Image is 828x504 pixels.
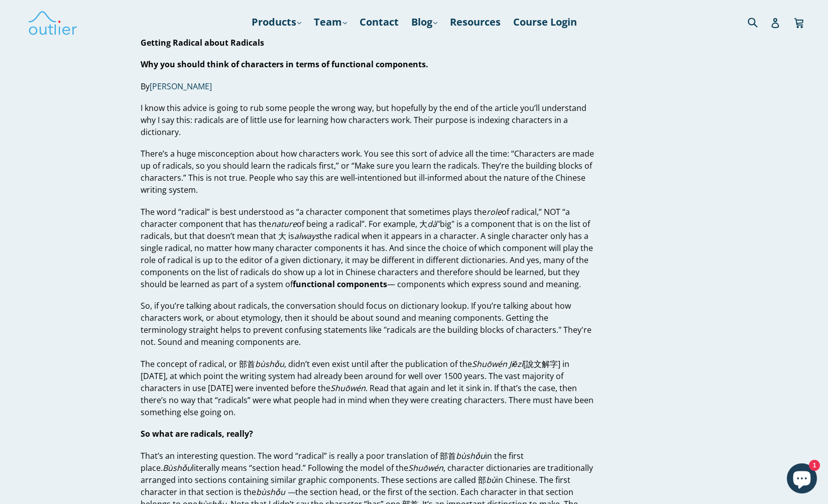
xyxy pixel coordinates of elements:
[487,206,502,217] em: role
[309,13,352,31] a: Team
[141,358,594,418] p: The concept of radical, or 部首 , didn’t even exist until after the publication of the [說文解字] in [D...
[294,230,319,241] em: always
[408,462,443,473] em: Shuōwén
[784,463,820,496] inbox-online-store-chat: Shopify online store chat
[141,148,594,196] p: There’s a huge misconception about how characters work. You see this sort of advice all the time:...
[271,218,297,229] em: nature
[141,102,594,138] p: I know this advice is going to rub some people the wrong way, but hopefully by the end of the art...
[255,358,284,369] em: bùshǒu
[141,59,428,70] strong: Why you should think of characters in terms of functional components.
[293,279,387,290] strong: functional components
[256,486,295,497] em: bùshǒu —
[28,8,78,37] img: Outlier Linguistics
[141,429,253,440] strong: So what are radicals, really?
[163,462,192,473] em: Bùshǒu
[354,13,404,31] a: Contact
[247,13,306,31] a: Products
[330,383,366,394] em: Shuōwén
[150,81,212,92] a: [PERSON_NAME]
[486,474,496,485] em: bù
[445,13,506,31] a: Resources
[745,12,773,32] input: Search
[141,300,594,348] p: So, if you’re talking about radicals, the conversation should focus on dictionary lookup. If you’...
[141,206,594,290] p: The word “radical” is best understood as “a character component that sometimes plays the of radic...
[456,450,485,461] em: bùshǒu
[406,13,442,31] a: Blog
[472,358,524,369] em: Shuōwén Jiězì
[141,80,594,92] p: By
[427,218,437,229] em: dà
[508,13,582,31] a: Course Login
